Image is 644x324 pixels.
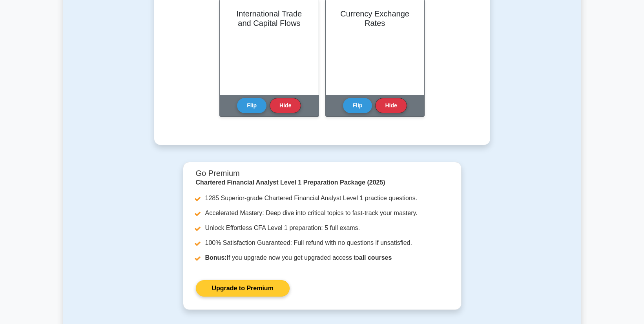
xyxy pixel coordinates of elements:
button: Flip [237,98,266,113]
button: Flip [343,98,372,113]
button: Hide [270,98,301,113]
button: Hide [375,98,407,113]
li: 1285 Superior-grade Chartered Financial Analyst Level 1 practice questions. [196,194,449,203]
li: Unlock Effortless CFA Level 1 preparation: 5 full exams. [196,223,449,233]
h2: Currency Exchange Rates [335,9,415,28]
li: If you upgrade now you get upgraded access to [196,253,449,262]
li: 100% Satisfaction Guaranteed: Full refund with no questions if unsatisfied. [196,238,449,248]
strong: Chartered Financial Analyst Level 1 Preparation Package (2025) [196,179,385,186]
b: Bonus: [205,254,227,261]
h2: International Trade and Capital Flows [229,9,309,28]
b: all courses [359,254,392,261]
li: Accelerated Mastery: Deep dive into critical topics to fast-track your mastery. [196,208,449,218]
a: Upgrade to Premium [196,280,290,297]
h5: Go Premium [196,168,439,178]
